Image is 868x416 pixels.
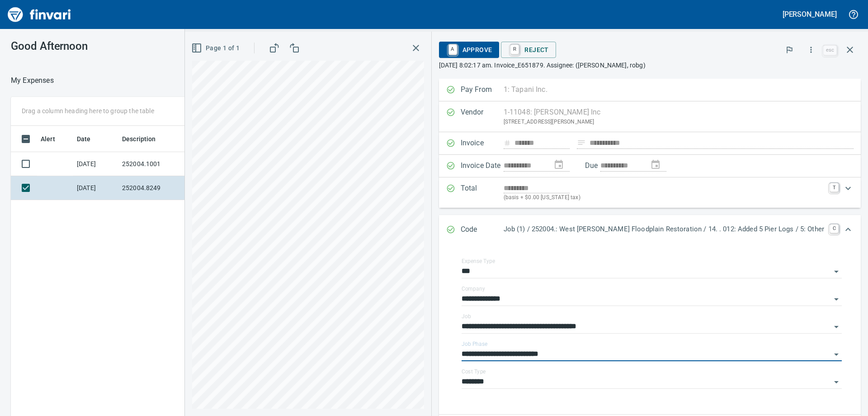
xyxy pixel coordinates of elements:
td: 252004.8249 [118,176,200,200]
span: Date [77,134,103,144]
span: Reject [508,42,548,57]
span: Approve [446,42,492,57]
div: Expand [439,215,861,245]
button: Flag [779,40,799,60]
button: More [801,40,821,60]
label: Job Phase [462,341,487,347]
button: AApprove [439,42,500,58]
nav: breadcrumb [11,75,54,86]
div: Expand [439,177,861,208]
span: Alert [41,134,55,144]
a: R [510,44,519,54]
span: Date [77,134,91,144]
td: 252004.1001 [118,152,200,176]
span: Description [122,134,168,144]
a: A [448,44,457,54]
td: [DATE] [73,152,118,176]
p: (basis + $0.00 [US_STATE] tax) [504,193,824,202]
span: Close invoice [821,39,861,61]
button: Open [830,293,843,306]
h5: [PERSON_NAME] [783,10,837,19]
p: Drag a column heading here to group the table [22,106,154,115]
button: Open [830,348,843,361]
td: [DATE] [73,176,118,200]
img: Finvari [5,4,73,25]
a: esc [823,45,837,55]
a: T [830,183,839,192]
p: Job (1) / 252004.: West [PERSON_NAME] Floodplain Restoration / 14. . 012: Added 5 Pier Logs / 5: ... [504,224,824,234]
button: RReject [501,42,556,58]
h3: Good Afternoon [11,40,203,53]
button: Page 1 of 1 [189,40,243,57]
button: Open [830,320,843,333]
label: Expense Type [462,258,495,264]
p: My Expenses [11,75,54,86]
p: [DATE] 8:02:17 am. Invoice_E651879. Assignee: ([PERSON_NAME], robg) [439,61,861,70]
label: Job [462,314,471,319]
p: Code [461,224,504,236]
p: Total [461,183,504,202]
button: Open [830,265,843,278]
span: Page 1 of 1 [193,43,240,54]
span: Description [122,134,156,144]
button: [PERSON_NAME] [780,7,839,21]
button: Open [830,376,843,388]
label: Company [462,286,485,292]
a: C [830,224,839,233]
span: Alert [41,134,67,144]
label: Cost Type [462,369,486,374]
